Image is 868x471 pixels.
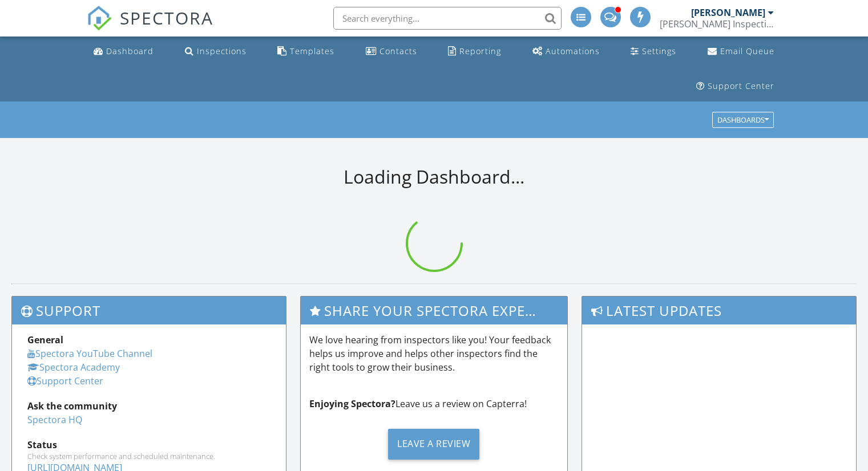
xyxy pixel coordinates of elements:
div: Support Center [708,80,774,91]
a: Contacts [361,41,422,62]
strong: Enjoying Spectora? [309,397,395,410]
a: Support Center [692,76,779,97]
div: Dashboard [106,46,154,56]
a: Email Queue [703,41,779,62]
input: Search everything... [333,7,562,30]
div: Reporting [459,46,501,56]
div: Email Queue [720,46,774,56]
a: Leave a Review [309,420,559,468]
h3: Support [12,297,286,324]
div: Check system performance and scheduled maintenance. [27,452,271,461]
div: Contacts [380,46,417,56]
a: SPECTORA [87,15,213,39]
a: Inspections [180,41,251,62]
div: Automations [546,46,600,56]
img: The Best Home Inspection Software - Spectora [87,6,112,31]
div: Ask the community [27,399,271,413]
button: Dashboards [712,112,774,128]
a: Reporting [443,41,506,62]
a: Templates [273,41,339,62]
strong: General [27,334,63,346]
a: Settings [626,41,681,62]
a: Spectora YouTube Channel [27,347,152,360]
a: Automations (Advanced) [528,41,604,62]
a: Spectora HQ [27,413,82,426]
div: Homer Inspection Services [660,18,774,30]
p: We love hearing from inspectors like you! Your feedback helps us improve and helps other inspecto... [309,333,559,374]
div: Templates [290,46,334,56]
div: Inspections [197,46,247,56]
div: Settings [642,46,676,56]
span: SPECTORA [120,6,213,30]
a: Spectora Academy [27,361,120,373]
div: Dashboards [717,116,769,124]
div: Leave a Review [388,429,479,460]
a: Dashboard [89,41,158,62]
a: Support Center [27,375,103,387]
h3: Share Your Spectora Experience [301,297,568,324]
h3: Latest Updates [582,297,856,324]
p: Leave us a review on Capterra! [309,397,559,411]
div: Status [27,438,271,452]
div: [PERSON_NAME] [691,7,765,18]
